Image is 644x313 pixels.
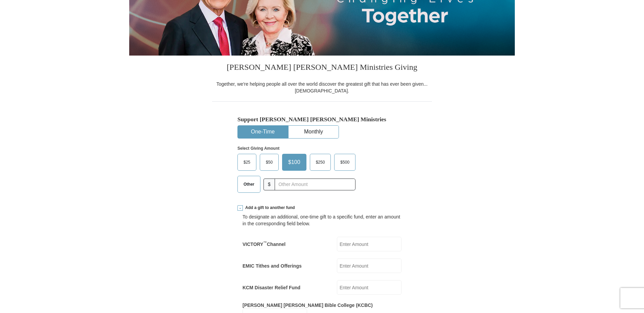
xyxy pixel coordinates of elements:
div: To designate an additional, one-time gift to a specific fund, enter an amount in the correspondin... [243,213,401,227]
input: Enter Amount [337,258,401,273]
label: [PERSON_NAME] [PERSON_NAME] Bible College (KCBC) [243,302,373,309]
span: $250 [313,157,328,167]
input: Enter Amount [337,280,401,295]
strong: Select Giving Amount [237,146,279,151]
sup: ™ [263,241,267,245]
span: $500 [337,157,353,167]
label: KCM Disaster Relief Fund [243,284,300,291]
input: Enter Amount [337,237,401,251]
label: VICTORY Channel [243,241,285,248]
span: Add a gift to another fund [243,205,295,211]
input: Other Amount [275,179,355,190]
button: One-Time [238,126,288,138]
span: $100 [285,157,304,167]
span: $ [263,179,275,190]
h3: [PERSON_NAME] [PERSON_NAME] Ministries Giving [212,56,432,81]
div: Together, we're helping people all over the world discover the greatest gift that has ever been g... [212,81,432,94]
label: EMIC Tithes and Offerings [243,263,302,269]
h5: Support [PERSON_NAME] [PERSON_NAME] Ministries [237,116,407,123]
span: $50 [262,157,276,167]
span: Other [240,179,258,189]
span: $25 [240,157,254,167]
button: Monthly [289,126,339,138]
